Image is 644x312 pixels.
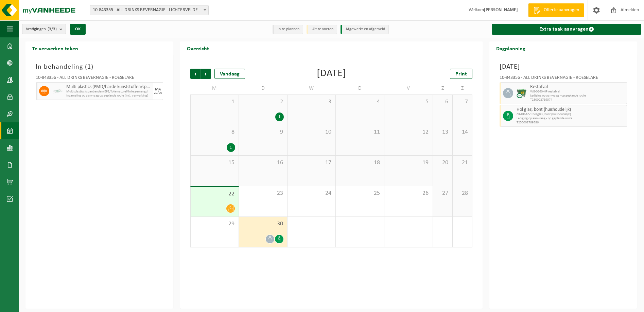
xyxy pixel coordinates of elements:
li: Afgewerkt en afgemeld [341,25,389,34]
span: 2 [242,98,284,106]
span: 13 [436,128,449,136]
span: Volgende [201,69,211,79]
span: Restafval [530,84,625,90]
div: 10-843356 - ALL DRINKS BEVERNAGIE - ROESELARE [36,75,163,82]
span: Multi plastics (spanbanden/EPS/folie naturel/folie gemengd [66,90,151,94]
span: Vestigingen [26,24,57,34]
div: 1 [227,143,235,152]
h3: In behandeling ( ) [36,62,163,72]
span: 4 [339,98,381,106]
td: V [384,82,433,94]
span: 10 [291,128,332,136]
span: 16 [242,159,284,167]
span: CR-HR-1C-1 hol glas, bont (huishoudelijk) [517,112,625,117]
li: Uit te voeren [307,25,337,34]
span: 10-843355 - ALL DRINKS BEVERNAGIE - LICHTERVELDE [90,5,209,15]
span: 20 [436,159,449,167]
button: Vestigingen(3/3) [22,24,66,34]
span: 19 [388,159,429,167]
td: D [336,82,384,94]
count: (3/3) [48,27,57,31]
td: Z [453,82,472,94]
span: Lediging op aanvraag - op geplande route [517,117,625,121]
td: Z [433,82,453,94]
span: 22 [194,190,235,198]
h2: Dagplanning [489,41,532,55]
span: 21 [456,159,469,167]
span: 9 [242,128,284,136]
td: M [190,82,239,94]
span: 17 [291,159,332,167]
div: Vandaag [214,69,245,79]
span: 27 [436,190,449,197]
div: MA [155,87,161,91]
span: WB-0660-HP restafval [530,90,625,94]
span: Print [455,71,467,77]
span: 25 [339,190,381,197]
td: W [288,82,336,94]
span: Inzameling op aanvraag op geplande route (incl. verwerking) [66,94,151,98]
span: Offerte aanvragen [542,7,581,14]
span: 12 [388,128,429,136]
span: 5 [388,98,429,106]
h2: Te verwerken taken [25,41,85,55]
li: In te plannen [273,25,303,34]
span: 10-843355 - ALL DRINKS BEVERNAGIE - LICHTERVELDE [90,5,208,15]
td: D [239,82,288,94]
span: 28 [456,190,469,197]
h2: Overzicht [180,41,216,55]
span: Vorige [190,69,201,79]
span: T250002789386 [517,121,625,125]
span: T250002789374 [530,98,625,102]
span: Hol glas, bont (huishoudelijk) [517,107,625,112]
a: Print [450,69,472,79]
span: 14 [456,128,469,136]
img: WB-0660-CU [517,88,527,98]
span: 23 [242,190,284,197]
button: OK [70,24,86,35]
span: 7 [456,98,469,106]
div: 29/09 [154,91,162,95]
span: 8 [194,128,235,136]
span: 6 [436,98,449,106]
div: 1 [275,112,284,121]
span: 24 [291,190,332,197]
div: [DATE] [317,69,346,79]
span: 1 [194,98,235,106]
span: 15 [194,159,235,167]
span: 11 [339,128,381,136]
a: Extra taak aanvragen [492,24,641,35]
span: 26 [388,190,429,197]
img: LP-SK-00500-LPE-16 [53,86,63,96]
span: Lediging op aanvraag - op geplande route [530,94,625,98]
h3: [DATE] [500,62,627,72]
span: 18 [339,159,381,167]
span: 29 [194,220,235,228]
span: 1 [87,64,91,70]
a: Offerte aanvragen [528,3,584,17]
span: Multi plastics (PMD/harde kunststoffen/spanbanden/EPS/folie naturel/folie gemengd) [66,84,151,90]
strong: [PERSON_NAME] [484,7,518,13]
div: 10-843356 - ALL DRINKS BEVERNAGIE - ROESELARE [500,75,627,82]
span: 3 [291,98,332,106]
span: 30 [242,220,284,228]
